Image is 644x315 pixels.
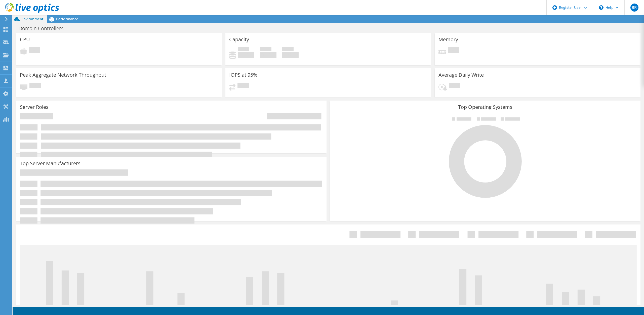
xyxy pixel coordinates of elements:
[16,26,71,31] h1: Domain Controllers
[20,104,49,110] h3: Server Roles
[448,47,459,54] span: Pending
[238,52,254,58] h4: 0 GiB
[20,37,30,42] h3: CPU
[56,17,78,21] span: Performance
[29,47,40,54] span: Pending
[282,52,299,58] h4: 0 GiB
[229,37,249,42] h3: Capacity
[260,52,276,58] h4: 0 GiB
[20,72,106,78] h3: Peak Aggregate Network Throughput
[237,83,249,89] span: Pending
[260,47,271,52] span: Free
[449,83,460,89] span: Pending
[599,5,603,10] svg: \n
[20,161,80,166] h3: Top Server Manufacturers
[282,47,294,52] span: Total
[438,72,484,78] h3: Average Daily Write
[438,37,458,42] h3: Memory
[21,17,44,21] span: Environment
[238,47,249,52] span: Used
[630,4,638,12] span: RR
[29,83,41,89] span: Pending
[334,104,637,110] h3: Top Operating Systems
[229,72,257,78] h3: IOPS at 95%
